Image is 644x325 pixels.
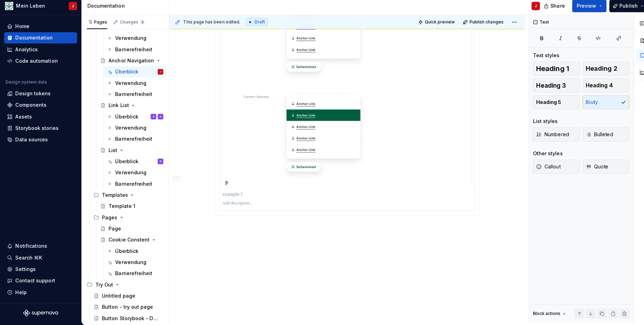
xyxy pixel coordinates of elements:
[101,215,116,222] div: Pages
[527,151,557,158] div: Other styles
[15,289,26,296] div: Help
[151,115,153,122] div: S
[4,275,76,287] button: Contact support
[4,58,76,69] a: Code automation
[71,6,73,12] div: J
[531,165,555,172] span: Callout
[4,90,76,101] a: Design tokens
[527,161,574,175] button: Callout
[90,313,164,324] a: Button Storybook - Durchstich!
[4,46,76,58] a: Analytics
[103,246,164,257] a: Überblick
[15,115,32,122] div: Assets
[108,148,116,155] div: List
[531,84,560,91] span: Heading 3
[114,170,145,177] div: Verwendung
[15,92,50,99] div: Design tokens
[96,224,164,235] a: Page
[531,133,563,140] span: Numbered
[535,3,564,15] button: Share
[527,81,574,95] button: Heading 3
[577,81,623,95] button: Heading 4
[108,104,128,111] div: Link List
[4,241,76,252] button: Notifications
[4,136,76,147] a: Data sources
[103,113,164,124] a: ÜberblickSS
[15,104,46,111] div: Components
[545,6,559,12] span: Share
[158,115,160,122] div: S
[465,22,498,28] span: Publish changes
[527,97,574,111] button: Heading 5
[114,49,151,55] div: Barrierefreiheit
[90,213,164,224] div: Pages
[577,64,623,78] button: Heading 2
[103,35,164,46] a: Verwendung
[15,26,29,33] div: Home
[529,6,531,12] div: J
[4,124,76,135] a: Storybook stories
[103,268,164,279] a: Barrierefreiheit
[119,22,144,28] div: Changes
[6,81,46,87] div: Design system data
[4,113,76,124] a: Assets
[15,37,52,44] div: Documentation
[577,161,623,175] button: Quote
[4,287,76,298] button: Help
[15,255,42,262] div: Search ⌘K
[103,91,164,102] a: Barrierefreiheit
[158,159,160,166] div: S
[577,129,623,143] button: Bulleted
[114,115,137,122] div: Überblick
[4,24,76,35] a: Home
[101,292,134,299] div: Untitled page
[527,309,561,318] div: Block actions
[15,49,37,55] div: Analytics
[4,35,76,46] a: Documentation
[114,71,137,78] div: Überblick
[114,270,151,277] div: Barrierefreiheit
[527,129,574,143] button: Numbered
[103,69,164,80] a: ÜberblickJ
[83,279,164,290] div: Try Out
[96,58,164,69] a: Anchor Navigation
[527,311,555,316] div: Block actions
[103,179,164,191] a: Barrierefreiheit
[108,60,153,67] div: Anchor Navigation
[138,22,144,28] span: 8
[580,133,607,140] span: Bulleted
[94,281,112,288] div: Try Out
[527,54,554,61] div: Text styles
[4,253,76,264] button: Search ⌘K
[181,22,238,28] span: This page has been edited.
[103,46,164,58] a: Barrierefreiheit
[101,315,158,322] div: Button Storybook - Durchstich!
[103,124,164,135] a: Verwendung
[108,226,120,233] div: Page
[15,126,58,133] div: Storybook stories
[15,60,57,67] div: Code automation
[420,22,450,28] span: Quick preview
[96,102,164,113] a: Link List
[96,202,164,213] a: Template 1
[158,71,160,78] div: J
[114,248,137,255] div: Überblick
[23,309,58,316] a: Supernova Logo
[1,1,79,16] button: Mein LebenJ
[4,102,76,113] a: Components
[86,6,164,12] div: Documentation
[90,191,164,202] div: Templates
[456,20,501,30] button: Publish changes
[108,204,134,211] div: Template 1
[103,80,164,91] a: Verwendung
[114,182,151,188] div: Barrierefreiheit
[101,304,152,310] div: Button - try out page
[412,20,453,30] button: Quick preview
[531,101,556,108] span: Heading 5
[103,135,164,146] a: Barrierefreiheit
[114,93,151,100] div: Barrierefreiheit
[86,22,106,28] div: Pages
[527,64,574,78] button: Heading 1
[114,159,137,166] div: Überblick
[531,68,563,74] span: Heading 1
